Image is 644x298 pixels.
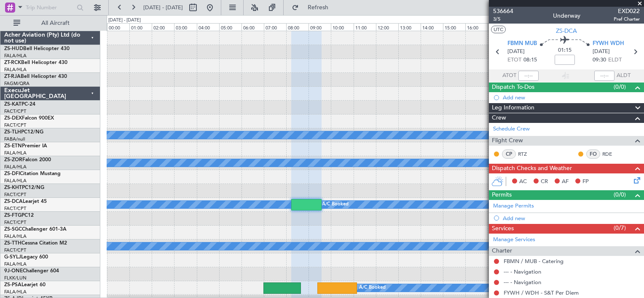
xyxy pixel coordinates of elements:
div: 15:00 [443,23,465,31]
div: Add new [503,215,640,222]
a: ZS-ZORFalcon 2000 [4,157,51,162]
span: 9J-ONE [4,269,23,274]
a: FACT/CPT [4,205,26,212]
a: ZS-PSALearjet 60 [4,282,46,287]
span: ZT-RJA [4,74,21,79]
input: --:-- [518,71,539,81]
div: 07:00 [264,23,286,31]
button: UTC [491,26,506,33]
div: Add new [503,94,640,101]
a: ZS-KATPC-24 [4,102,35,107]
a: FBMN / MUB - Catering [504,258,563,265]
a: FALA/HLA [4,67,27,73]
span: ZS-KAT [4,102,21,107]
span: ZS-KHT [4,185,22,190]
span: FYWH WDH [593,40,624,48]
span: [DATE] [507,48,525,56]
a: ZS-TTHCessna Citation M2 [4,241,67,246]
span: FP [582,178,589,186]
a: ZS-SGCChallenger 601-3A [4,227,67,232]
span: ELDT [608,56,622,64]
span: ZS-ZOR [4,157,22,162]
a: FALA/HLA [4,289,27,295]
span: CR [541,178,548,186]
span: ZS-TLH [4,130,21,135]
a: FYWH / WDH - S&T Per Diem [504,289,579,296]
button: All Aircraft [9,16,91,30]
div: 06:00 [241,23,264,31]
span: Flight Crew [492,136,523,146]
span: ZS-PSA [4,282,21,287]
span: (0/0) [614,82,626,91]
a: --- - Navigation [504,279,541,286]
a: ZS-FTGPC12 [4,213,34,218]
div: Underway [553,11,580,20]
div: 03:00 [174,23,196,31]
span: Leg Information [492,103,534,113]
a: ZS-ETNPremier IA [4,144,47,149]
button: Refresh [288,1,338,14]
a: FACT/CPT [4,219,26,226]
div: 13:00 [398,23,421,31]
a: ZS-HUDBell Helicopter 430 [4,46,70,51]
div: 14:00 [421,23,443,31]
span: All Aircraft [22,20,89,26]
span: Charter [492,246,512,256]
a: FACT/CPT [4,122,26,128]
a: ZS-DFICitation Mustang [4,171,61,176]
span: FBMN MUB [507,40,537,48]
div: 05:00 [219,23,241,31]
a: ZT-RCKBell Helicopter 430 [4,60,67,65]
a: Schedule Crew [493,125,530,133]
a: FALA/HLA [4,261,27,267]
span: ZS-ETN [4,144,22,149]
span: AC [519,178,527,186]
span: ETOT [507,56,521,64]
span: Crew [492,113,506,123]
span: Dispatch To-Dos [492,82,534,92]
span: 536664 [493,7,513,16]
span: ZS-HUD [4,46,23,51]
a: FABA/null [4,136,25,142]
input: Trip Number [26,1,74,14]
span: 08:15 [523,56,537,64]
span: [DATE] - [DATE] [143,4,183,11]
div: 00:00 [107,23,129,31]
a: Manage Permits [493,202,534,210]
div: 04:00 [197,23,219,31]
a: --- - Navigation [504,268,541,275]
span: ZS-DCA [556,27,577,35]
a: ZS-DEXFalcon 900EX [4,116,54,121]
span: (0/0) [614,190,626,199]
span: ZS-DEX [4,116,22,121]
a: G-SYLJLegacy 600 [4,255,48,260]
div: 10:00 [331,23,353,31]
a: FALA/HLA [4,150,27,156]
a: RDE [602,150,621,158]
div: 08:00 [286,23,309,31]
span: Pref Charter [614,16,640,23]
span: (0/7) [614,223,626,232]
span: ZS-DFI [4,171,20,176]
span: ZS-TTH [4,241,21,246]
a: FACT/CPT [4,192,26,198]
div: FO [586,149,600,159]
span: Services [492,224,514,234]
a: ZS-TLHPC12/NG [4,130,43,135]
a: FALA/HLA [4,233,27,239]
a: Manage Services [493,236,535,244]
a: FAGM/QRA [4,80,30,87]
a: FALA/HLA [4,178,27,184]
span: Permits [492,190,512,200]
a: FACT/CPT [4,247,26,253]
div: 09:00 [309,23,331,31]
span: Dispatch Checks and Weather [492,164,572,173]
span: [DATE] [593,48,610,56]
div: A/C Booked [359,282,386,294]
a: ZS-DCALearjet 45 [4,199,47,204]
span: 09:30 [593,56,606,64]
div: 16:00 [465,23,488,31]
a: RTZ [518,150,537,158]
span: AF [562,178,569,186]
a: FALA/HLA [4,164,27,170]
